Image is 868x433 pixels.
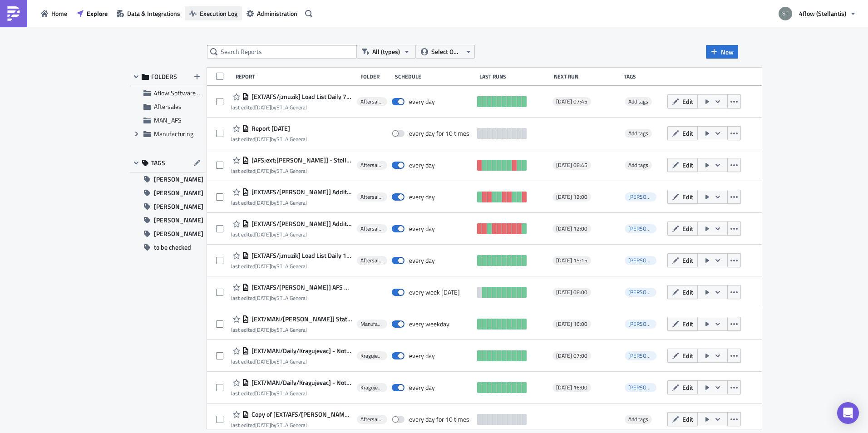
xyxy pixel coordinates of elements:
[409,98,435,106] div: every day
[154,227,203,241] span: [PERSON_NAME]
[154,213,203,227] span: [PERSON_NAME]
[416,45,475,59] button: Select Owner
[151,159,165,167] span: TAGS
[799,9,846,18] span: 4flow (Stellantis)
[360,98,384,105] span: Aftersales
[682,287,693,297] span: Edit
[249,251,352,260] span: [EXT/AFS/j.muzik] Load List Daily 15:15 - Escalation 4
[255,103,271,112] time: 2025-09-01T13:32:53Z
[479,73,549,80] div: Last Runs
[667,380,698,394] button: Edit
[151,73,177,81] span: FOLDERS
[51,9,67,18] span: Home
[231,326,352,333] div: last edited by STLA General
[255,167,271,175] time: 2025-09-03T14:14:00Z
[625,192,656,202] span: n.schnier
[249,283,352,291] span: [EXT/AFS/n.schnier] AFS Hub Claims Report
[249,410,352,418] span: Copy of [EXT/AFS/t.trnka] AFS LPM Raw Data
[625,161,652,170] span: Add tags
[231,358,352,365] div: last edited by STLA General
[628,320,670,328] span: [PERSON_NAME]
[409,129,469,138] div: every day for 10 times
[231,231,352,238] div: last edited by STLA General
[154,186,203,200] span: [PERSON_NAME]
[6,6,21,21] img: PushMetrics
[556,225,587,232] span: [DATE] 12:00
[249,220,352,228] span: [EXT/AFS/n.schnier] Additional Return TOs Villaverde
[200,9,237,18] span: Execution Log
[409,161,435,169] div: every day
[682,192,693,202] span: Edit
[249,156,352,164] span: [AFS;ext;t.bilek] - Stellantis AFS Carrier Compliance Data DHL
[130,200,205,213] button: [PERSON_NAME]
[154,200,203,213] span: [PERSON_NAME]
[556,384,587,391] span: [DATE] 16:00
[624,73,664,80] div: Tags
[628,161,648,169] span: Add tags
[556,289,587,296] span: [DATE] 08:00
[130,186,205,200] button: [PERSON_NAME]
[231,167,352,174] div: last edited by STLA General
[255,135,271,143] time: 2025-09-01T12:52:10Z
[255,357,271,366] time: 2025-07-05T07:15:13Z
[625,256,656,265] span: t.bilek
[255,230,271,239] time: 2025-09-09T09:53:26Z
[628,415,648,423] span: Add tags
[628,224,670,233] span: [PERSON_NAME]
[682,414,693,424] span: Edit
[249,93,352,101] span: [EXT/AFS/j.muzik] Load List Daily 7:15 - Operational GEFCO FR
[773,4,861,24] button: 4flow (Stellantis)
[682,224,693,233] span: Edit
[231,263,352,270] div: last edited by STLA General
[409,352,435,360] div: every day
[360,162,384,169] span: Aftersales
[778,6,793,21] img: Avatar
[154,102,182,111] span: Aftersales
[360,384,384,391] span: Kragujevac
[154,115,182,125] span: MAN_AFS
[207,45,357,59] input: Search Reports
[625,320,656,329] span: h.eipert
[130,241,205,254] button: to be checked
[360,416,384,423] span: Aftersales
[625,383,656,392] span: i.villaverde
[556,162,587,169] span: [DATE] 08:45
[625,224,656,233] span: n.schnier
[154,172,203,186] span: [PERSON_NAME]
[249,347,352,355] span: [EXT/MAN/Daily/Kragujevac] - Not collected loads 07h
[667,412,698,426] button: Edit
[360,225,384,232] span: Aftersales
[556,320,587,328] span: [DATE] 16:00
[242,6,302,20] button: Administration
[628,383,670,392] span: [PERSON_NAME]
[231,422,352,428] div: last edited by STLA General
[628,256,670,265] span: [PERSON_NAME]
[360,193,384,201] span: Aftersales
[682,256,693,265] span: Edit
[667,253,698,267] button: Edit
[706,45,738,59] button: New
[431,47,462,57] span: Select Owner
[667,221,698,236] button: Edit
[130,213,205,227] button: [PERSON_NAME]
[360,257,384,264] span: Aftersales
[154,129,193,138] span: Manufacturing
[682,97,693,106] span: Edit
[721,47,734,57] span: New
[360,352,384,359] span: Kragujevac
[360,73,390,80] div: Folder
[257,9,297,18] span: Administration
[409,225,435,233] div: every day
[682,383,693,392] span: Edit
[409,256,435,265] div: every day
[72,6,112,20] a: Explore
[682,128,693,138] span: Edit
[556,257,587,264] span: [DATE] 15:15
[682,319,693,329] span: Edit
[255,198,271,207] time: 2025-09-09T09:53:02Z
[112,6,185,20] button: Data & Integrations
[255,294,271,302] time: 2025-09-02T13:17:55Z
[36,6,72,20] button: Home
